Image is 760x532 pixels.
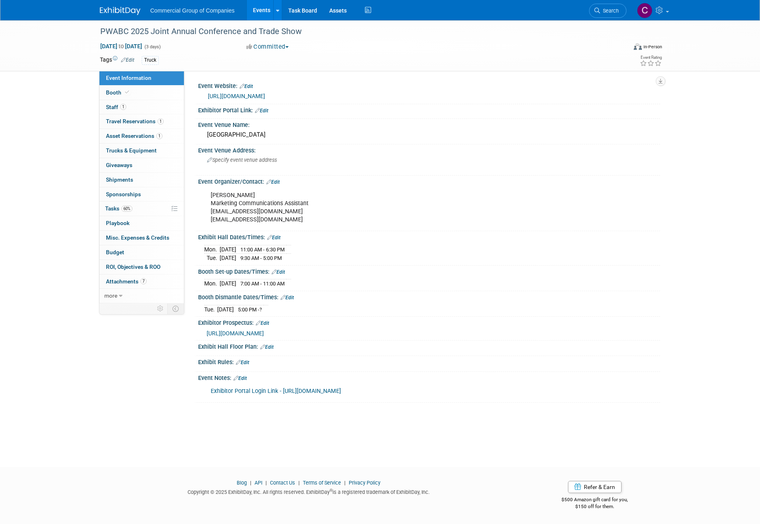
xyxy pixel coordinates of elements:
a: Attachments7 [99,275,184,289]
div: Event Format [579,42,662,54]
div: [PERSON_NAME] Marketing Communications Assistant [EMAIL_ADDRESS][DOMAIN_NAME] [EMAIL_ADDRESS][DOM... [205,187,571,228]
a: Edit [236,360,249,365]
a: Edit [121,57,134,63]
a: Shipments [99,173,184,187]
a: Giveaways [99,158,184,172]
a: Event Information [99,71,184,85]
a: Misc. Expenses & Credits [99,231,184,245]
a: Staff1 [99,100,184,114]
a: Blog [237,480,247,486]
span: (3 days) [144,44,161,49]
a: Edit [281,295,294,300]
span: Commercial Group of Companies [150,7,235,14]
div: Booth Dismantle Dates/Times: [198,291,660,302]
a: Sponsorships [99,187,184,202]
span: Budget [106,249,124,255]
div: Exhibitor Prospectus: [198,317,660,327]
span: 5:00 PM - [238,307,262,313]
span: | [263,480,269,486]
a: Edit [266,179,280,185]
td: Mon. [204,279,220,288]
div: Event Rating [640,56,662,60]
a: Search [589,4,626,18]
sup: ® [330,488,332,493]
div: Event Venue Address: [198,144,660,154]
td: Tue. [204,305,217,313]
div: $500 Amazon gift card for you, [529,491,661,510]
a: Refer & Earn [568,481,622,493]
div: Event Venue Name: [198,119,660,129]
div: Truck [142,56,159,64]
a: Edit [272,269,285,275]
div: $150 off for them. [529,503,661,510]
a: [URL][DOMAIN_NAME] [207,330,264,337]
a: Edit [267,235,281,240]
span: Event Information [106,75,151,81]
span: 7 [140,278,147,284]
td: Toggle Event Tabs [168,303,184,314]
div: [GEOGRAPHIC_DATA] [204,129,654,141]
span: Tasks [105,205,132,212]
a: Playbook [99,216,184,230]
td: [DATE] [220,254,236,262]
a: Trucks & Equipment [99,144,184,158]
span: ROI, Objectives & ROO [106,264,160,270]
img: ExhibitDay [100,7,140,15]
span: | [296,480,302,486]
img: Format-Inperson.png [634,43,642,50]
span: Staff [106,104,126,110]
span: Search [600,8,619,14]
a: API [255,480,262,486]
a: Edit [233,375,247,381]
div: Booth Set-up Dates/Times: [198,266,660,276]
a: Terms of Service [303,480,341,486]
a: Travel Reservations1 [99,114,184,129]
span: Sponsorships [106,191,141,197]
a: Contact Us [270,480,295,486]
td: Tue. [204,254,220,262]
span: [DATE] [DATE] [100,43,142,50]
a: Edit [260,344,274,350]
div: Event Website: [198,80,660,90]
a: [URL][DOMAIN_NAME] [208,93,265,99]
div: Exhibit Rules: [198,356,660,367]
span: to [117,43,125,49]
span: 1 [156,133,162,139]
div: Event Organizer/Contact: [198,176,660,186]
a: Edit [255,108,268,114]
a: more [99,289,184,303]
a: Budget [99,245,184,260]
span: | [248,480,253,486]
span: 60% [121,206,132,212]
a: ROI, Objectives & ROO [99,260,184,274]
span: Misc. Expenses & Credits [106,234,169,241]
i: Booth reservation complete [125,90,129,94]
span: more [104,292,117,299]
span: 1 [158,118,164,124]
td: [DATE] [220,245,236,254]
span: Giveaways [106,162,132,168]
span: Shipments [106,176,133,183]
span: Playbook [106,220,130,226]
td: [DATE] [217,305,234,313]
div: PWABC 2025 Joint Annual Conference and Trade Show [97,24,614,39]
a: Privacy Policy [349,480,380,486]
span: Booth [106,89,131,96]
span: 11:00 AM - 6:30 PM [240,247,285,253]
td: Mon. [204,245,220,254]
td: [DATE] [220,279,236,288]
span: | [342,480,348,486]
div: In-Person [643,44,662,50]
span: Travel Reservations [106,118,164,124]
span: 1 [120,104,126,110]
a: Exhibitor Portal Login Link - [URL][DOMAIN_NAME] [211,388,341,395]
span: 7:00 AM - 11:00 AM [240,281,285,287]
td: Personalize Event Tab Strip [153,303,168,314]
a: Tasks60% [99,202,184,216]
span: Attachments [106,278,147,285]
a: Edit [240,84,253,89]
button: Committed [244,43,292,51]
div: Copyright © 2025 ExhibitDay, Inc. All rights reserved. ExhibitDay is a registered trademark of Ex... [100,487,517,496]
span: Specify event venue address [207,157,277,163]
